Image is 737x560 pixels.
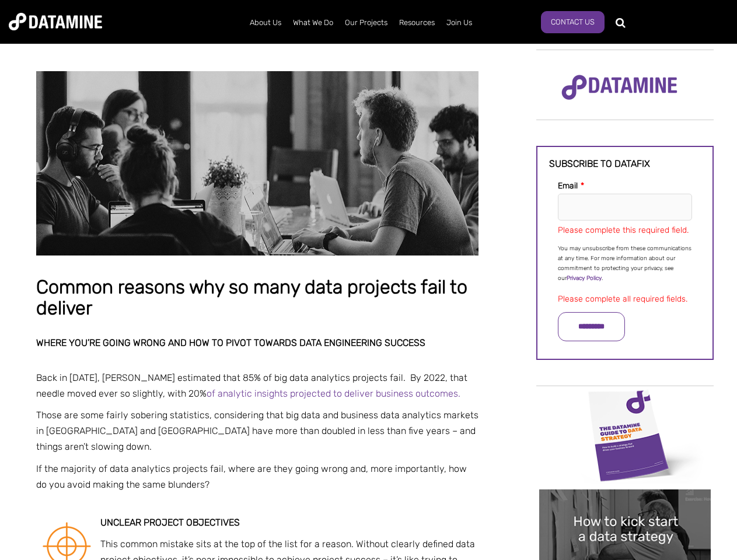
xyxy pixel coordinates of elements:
[558,294,687,304] label: Please complete all required fields.
[567,275,602,282] a: Privacy Policy
[36,461,478,492] p: If the majority of data analytics projects fail, where are they going wrong and, more importantly...
[36,370,478,401] p: Back in [DATE], [PERSON_NAME] estimated that 85% of big data analytics projects fail. By 2022, th...
[36,407,478,455] p: Those are some fairly sobering statistics, considering that big data and business data analytics ...
[441,8,478,38] a: Join Us
[36,277,478,318] h1: Common reasons why so many data projects fail to deliver
[558,244,692,283] p: You may unsubscribe from these communications at any time. For more information about our commitm...
[558,181,578,191] span: Email
[287,8,339,38] a: What We Do
[9,13,102,30] img: Datamine
[100,517,240,528] strong: Unclear project objectives
[393,8,441,38] a: Resources
[244,8,287,38] a: About Us
[36,71,478,256] img: Common reasons why so many data projects fail to deliver
[554,67,685,108] img: Datamine Logo No Strapline - Purple
[549,159,701,169] h3: Subscribe to datafix
[539,387,711,484] img: Data Strategy Cover thumbnail
[36,338,478,348] h2: Where you’re going wrong and how to pivot towards data engineering success
[558,225,689,235] label: Please complete this required field.
[207,388,460,399] a: of analytic insights projected to deliver business outcomes.
[339,8,393,38] a: Our Projects
[541,11,605,33] a: Contact Us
